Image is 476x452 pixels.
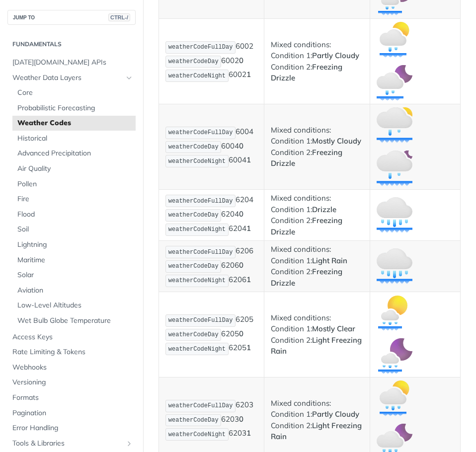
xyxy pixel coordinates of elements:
[168,331,219,338] span: weatherCodeDay
[125,74,133,82] button: Hide subpages for Weather Data Layers
[246,224,251,233] strong: 1
[12,298,136,313] a: Low-Level Altitudes
[377,295,412,331] img: mostly_clear_light_freezing_rain_day
[7,436,136,451] a: Tools & LibrariesShow subpages for Tools & Libraries
[377,22,412,58] img: partly_cloudy_freezing_drizzle_day
[168,263,219,270] span: weatherCodeDay
[246,343,251,353] strong: 1
[312,409,359,419] strong: Partly Cloudy
[12,58,133,68] span: [DATE][DOMAIN_NAME] APIs
[168,129,233,136] span: weatherCodeFullDay
[12,363,133,373] span: Webhooks
[7,71,136,85] a: Weather Data LayersHide subpages for Weather Data Layers
[168,198,233,205] span: weatherCodeFullDay
[377,248,412,284] img: light_rain_freezing_drizzle
[165,313,257,356] p: 6205 6205 6205
[12,377,133,387] span: Versioning
[168,144,219,151] span: weatherCodeDay
[271,267,342,288] strong: Freezing Drizzle
[17,225,133,234] span: Soil
[377,65,412,101] img: partly_cloudy_freezing_drizzle_night
[12,423,133,433] span: Error Handling
[168,402,233,409] span: weatherCodeFullDay
[239,56,243,65] strong: 0
[125,440,133,448] button: Show subpages for Tools & Libraries
[239,329,243,338] strong: 0
[312,205,336,214] strong: Drizzle
[377,107,412,143] img: mostly_cloudy_freezing_drizzle_day
[377,307,412,317] span: Expand image
[7,390,136,405] a: Formats
[7,375,136,390] a: Versioning
[377,197,412,233] img: drizzle_freezing_drizzle
[17,194,133,204] span: Fire
[7,360,136,375] a: Webhooks
[17,88,133,98] span: Core
[165,40,257,83] p: 6002 6002 6002
[168,212,219,219] span: weatherCodeDay
[168,346,226,353] span: weatherCodeNight
[377,151,412,186] img: mostly_cloudy_freezing_drizzle_night
[12,101,136,116] a: Probabilistic Forecasting
[17,255,133,265] span: Maritime
[377,338,412,374] img: mostly_clear_light_freezing_rain_night
[12,85,136,100] a: Core
[17,286,133,296] span: Aviation
[12,222,136,237] a: Soil
[246,275,251,284] strong: 1
[271,125,363,169] p: Mixed conditions: Condition 1: Condition 2:
[271,193,363,237] p: Mixed conditions: Condition 1: Condition 2:
[12,192,136,207] a: Fire
[271,312,363,357] p: Mixed conditions: Condition 1: Condition 2:
[17,103,133,113] span: Probabilistic Forecasting
[7,406,136,421] a: Pagination
[12,268,136,283] a: Solar
[12,283,136,298] a: Aviation
[12,347,133,357] span: Rate Limiting & Tokens
[17,316,133,326] span: Wet Bulb Globe Temperature
[12,146,136,161] a: Advanced Precipitation
[312,256,347,265] strong: Light Rain
[165,126,257,168] p: 6004 6004 6004
[12,253,136,268] a: Maritime
[312,136,361,146] strong: Mostly Cloudy
[165,245,257,288] p: 6206 6206 6206
[246,70,251,79] strong: 1
[168,44,233,51] span: weatherCodeFullDay
[7,55,136,70] a: [DATE][DOMAIN_NAME] APIs
[7,421,136,436] a: Error Handling
[377,163,412,172] span: Expand image
[239,260,243,270] strong: 0
[377,380,412,416] img: partly_cloudy_light_freezing_rain_day
[12,161,136,176] a: Air Quality
[165,194,257,236] p: 6204 6204 6204
[312,51,359,60] strong: Partly Cloudy
[168,73,226,79] span: weatherCodeNight
[271,39,363,84] p: Mixed conditions: Condition 1: Condition 2:
[108,13,130,21] span: CTRL-/
[7,10,136,25] button: JUMP TOCTRL-/
[17,240,133,250] span: Lightning
[17,301,133,310] span: Low-Level Altitudes
[17,270,133,280] span: Solar
[239,209,243,219] strong: 0
[271,421,362,442] strong: Light Freezing Rain
[17,134,133,144] span: Historical
[246,155,251,165] strong: 1
[271,216,342,236] strong: Freezing Drizzle
[17,118,133,128] span: Weather Codes
[377,436,412,446] span: Expand image
[12,439,123,449] span: Tools & Libraries
[12,313,136,328] a: Wet Bulb Globe Temperature
[168,277,226,284] span: weatherCodeNight
[17,164,133,174] span: Air Quality
[12,131,136,146] a: Historical
[377,77,412,87] span: Expand image
[271,335,362,356] strong: Light Freezing Rain
[168,431,226,438] span: weatherCodeNight
[12,393,133,403] span: Formats
[12,332,133,342] span: Access Keys
[7,40,136,49] h2: Fundamentals
[12,177,136,192] a: Pollen
[168,158,226,165] span: weatherCodeNight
